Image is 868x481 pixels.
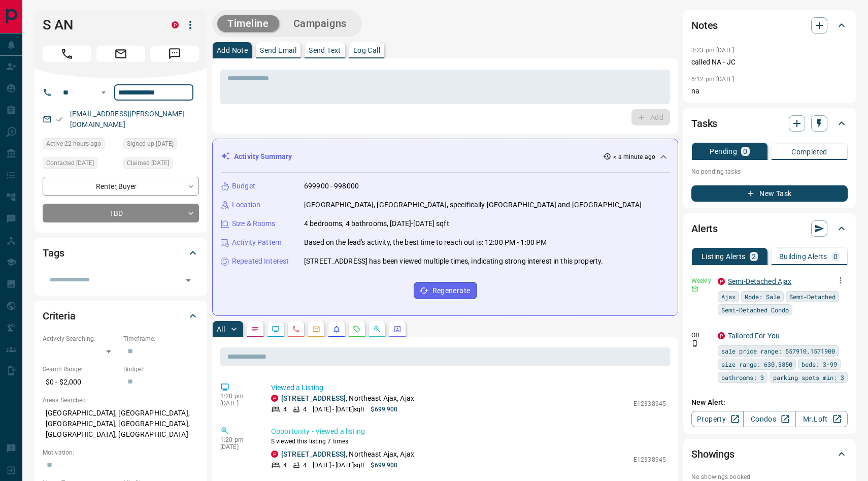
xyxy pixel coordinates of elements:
[181,273,195,287] button: Open
[718,278,725,285] div: property.ca
[292,325,300,333] svg: Calls
[304,200,642,210] p: [GEOGRAPHIC_DATA], [GEOGRAPHIC_DATA], specifically [GEOGRAPHIC_DATA] and [GEOGRAPHIC_DATA]
[43,204,199,222] div: TBD
[393,325,402,333] svg: Agent Actions
[123,334,199,343] p: Timeframe:
[46,158,94,168] span: Contacted [DATE]
[691,340,698,347] svg: Push Notification Only
[353,47,380,54] p: Log Call
[414,282,477,299] button: Regenerate
[70,110,185,129] a: [EMAIL_ADDRESS][PERSON_NAME][DOMAIN_NAME]
[304,181,359,191] p: 699900 - 998000
[217,326,225,333] p: All
[96,46,145,62] span: Email
[691,331,712,340] p: Off
[312,325,320,333] svg: Emails
[691,47,735,54] p: 3:23 pm [DATE]
[373,325,381,333] svg: Opportunities
[332,325,341,333] svg: Listing Alerts
[303,461,307,470] p: 4
[220,436,256,443] p: 1:20 pm
[217,15,279,32] button: Timeline
[691,216,848,241] div: Alerts
[281,394,346,402] a: [STREET_ADDRESS]
[43,374,118,391] p: $0 - $2,000
[691,411,744,427] a: Property
[271,426,666,437] p: Opportunity - Viewed a listing
[691,86,848,97] p: na
[691,17,718,34] h2: Notes
[779,253,827,260] p: Building Alerts
[281,450,346,458] a: [STREET_ADDRESS]
[613,152,655,162] p: < a minute ago
[56,116,63,123] svg: Email Verified
[150,46,199,62] span: Message
[251,325,259,333] svg: Notes
[743,148,747,155] p: 0
[691,442,848,466] div: Showings
[691,185,848,202] button: New Task
[283,15,357,32] button: Campaigns
[721,372,764,382] span: bathrooms: 3
[691,164,848,179] p: No pending tasks
[371,461,397,470] p: $699,900
[710,148,737,155] p: Pending
[281,393,414,404] p: , Northeast Ajax, Ajax
[691,13,848,38] div: Notes
[123,138,199,152] div: Sun Nov 27 2022
[309,47,341,54] p: Send Text
[217,47,248,54] p: Add Note
[123,157,199,172] div: Thu Nov 23 2023
[43,177,199,196] div: Renter , Buyer
[691,111,848,136] div: Tasks
[232,181,255,191] p: Budget
[745,292,780,302] span: Mode: Sale
[43,157,118,172] div: Sat Aug 26 2023
[260,47,296,54] p: Send Email
[743,411,795,427] a: Condos
[43,334,118,343] p: Actively Searching:
[271,382,666,393] p: Viewed a Listing
[232,256,289,267] p: Repeated Interest
[43,138,118,152] div: Sun Aug 17 2025
[702,253,746,260] p: Listing Alerts
[691,285,698,293] svg: Email
[304,256,603,267] p: [STREET_ADDRESS] has been viewed multiple times, indicating strong interest in this property.
[691,276,712,285] p: Weekly
[721,359,792,369] span: size range: 630,3850
[97,86,110,99] button: Open
[43,304,199,328] div: Criteria
[791,148,827,155] p: Completed
[691,57,848,68] p: called NA - JC
[220,393,256,400] p: 1:20 pm
[691,115,717,132] h2: Tasks
[789,292,836,302] span: Semi-Detached
[773,372,844,382] span: parking spots min: 3
[220,400,256,407] p: [DATE]
[728,332,780,340] a: Tailored For You
[691,397,848,408] p: New Alert:
[272,325,280,333] svg: Lead Browsing Activity
[43,448,199,457] p: Motivation:
[795,411,848,427] a: Mr.Loft
[303,405,307,414] p: 4
[833,253,838,260] p: 0
[691,76,735,83] p: 6:12 pm [DATE]
[691,446,735,462] h2: Showings
[43,46,91,62] span: Call
[304,218,449,229] p: 4 bedrooms, 4 bathrooms, [DATE]-[DATE] sqft
[633,399,666,408] p: E12338945
[172,21,179,28] div: property.ca
[127,139,174,149] span: Signed up [DATE]
[721,292,736,302] span: Ajax
[371,405,397,414] p: $699,900
[691,220,718,237] h2: Alerts
[43,17,156,33] h1: S AN
[283,461,287,470] p: 4
[43,365,118,374] p: Search Range:
[271,395,278,402] div: property.ca
[127,158,169,168] span: Claimed [DATE]
[43,396,199,405] p: Areas Searched:
[802,359,837,369] span: beds: 3-99
[220,443,256,451] p: [DATE]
